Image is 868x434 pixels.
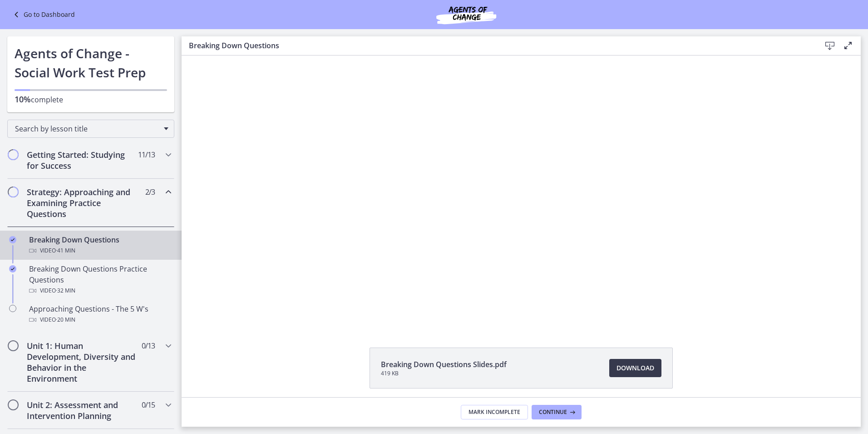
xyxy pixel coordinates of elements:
[7,120,174,138] div: Search by lesson title
[29,314,171,325] div: Video
[145,187,155,197] span: 2 / 3
[15,94,167,105] p: complete
[29,263,171,296] div: Breaking Down Questions Practice Questions
[532,405,582,419] button: Continue
[616,363,654,373] span: Download
[381,370,507,377] span: 419 KB
[27,340,138,384] h2: Unit 1: Human Development, Diversity and Behavior in the Environment
[182,56,861,327] iframe: Video Lesson
[189,40,806,51] h3: Breaking Down Questions
[461,405,528,419] button: Mark Incomplete
[29,245,171,256] div: Video
[56,245,75,256] span: · 41 min
[29,285,171,296] div: Video
[27,399,138,421] h2: Unit 2: Assessment and Intervention Planning
[27,187,138,219] h2: Strategy: Approaching and Examining Practice Questions
[15,94,31,105] span: 10%
[15,44,167,82] h1: Agents of Change - Social Work Test Prep
[469,409,520,416] span: Mark Incomplete
[142,399,155,410] span: 0 / 15
[381,359,507,370] span: Breaking Down Questions Slides.pdf
[56,314,75,325] span: · 20 min
[15,124,159,134] span: Search by lesson title
[9,236,16,243] i: Completed
[56,285,75,296] span: · 32 min
[138,149,155,160] span: 11 / 13
[11,9,75,20] a: Go to Dashboard
[539,409,567,416] span: Continue
[412,4,521,25] img: Agents of Change
[29,234,171,256] div: Breaking Down Questions
[142,340,155,351] span: 0 / 13
[609,359,661,377] a: Download
[27,149,138,171] h2: Getting Started: Studying for Success
[29,303,171,325] div: Approaching Questions - The 5 W's
[9,265,16,273] i: Completed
